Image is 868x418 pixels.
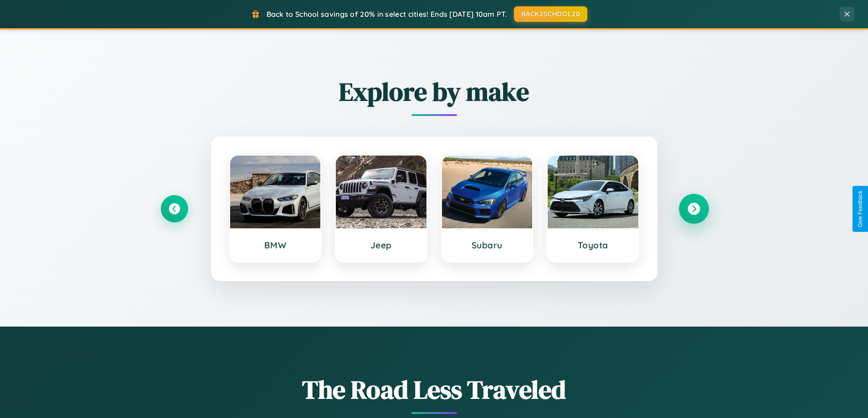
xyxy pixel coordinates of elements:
[514,6,587,22] button: BACK2SCHOOL20
[161,74,708,109] h2: Explore by make
[239,240,312,251] h3: BMW
[345,240,417,251] h3: Jeep
[161,372,708,407] h1: The Road Less Traveled
[451,240,524,251] h3: Subaru
[557,240,629,251] h3: Toyota
[857,191,863,227] div: Give Feedback
[267,10,507,19] span: Back to School savings of 20% in select cities! Ends [DATE] 10am PT.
